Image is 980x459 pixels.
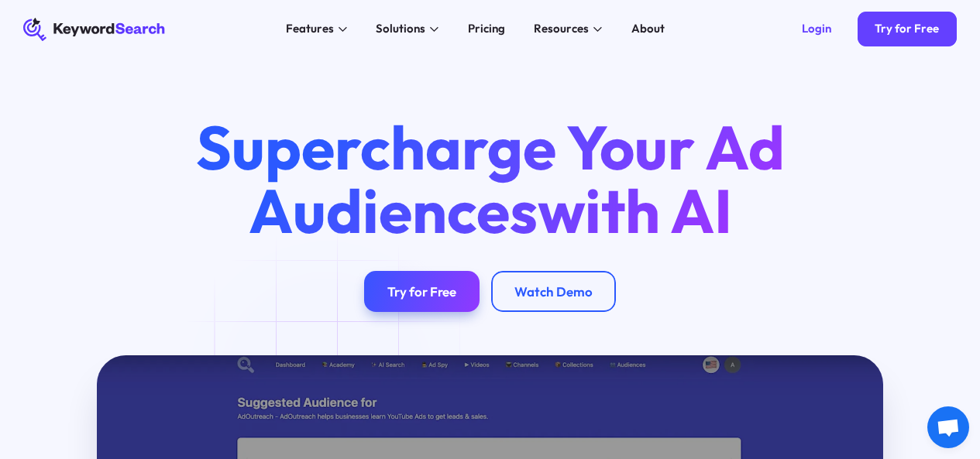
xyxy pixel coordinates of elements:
[170,116,810,242] h1: Supercharge Your Ad Audiences
[534,20,589,38] div: Resources
[286,20,334,38] div: Features
[364,271,480,312] a: Try for Free
[858,12,957,46] a: Try for Free
[623,18,674,41] a: About
[785,12,849,46] a: Login
[376,20,425,38] div: Solutions
[927,406,969,448] a: Open chat
[631,20,665,38] div: About
[802,22,831,36] div: Login
[459,18,514,41] a: Pricing
[538,172,732,249] span: with AI
[468,20,505,38] div: Pricing
[514,283,593,300] div: Watch Demo
[875,22,939,36] div: Try for Free
[387,283,456,300] div: Try for Free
